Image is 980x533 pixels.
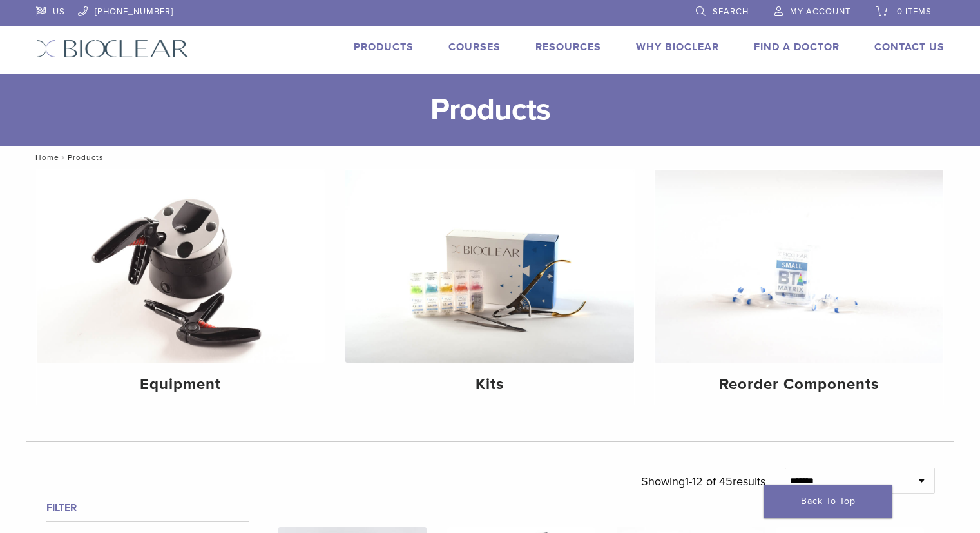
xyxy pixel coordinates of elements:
img: Reorder Components [655,170,943,363]
img: Kits [345,170,634,363]
a: Find A Doctor [754,41,840,54]
a: Back To Top [764,485,892,518]
span: Search [713,6,749,17]
a: Resources [535,41,601,54]
p: Showing results [641,468,765,495]
img: Equipment [37,170,325,363]
h4: Kits [356,373,624,396]
nav: Products [26,146,954,169]
a: Equipment [37,170,325,405]
a: Products [354,41,414,54]
span: / [59,154,68,161]
a: Kits [345,170,634,405]
a: Reorder Components [655,170,943,405]
span: 1-12 of 45 [685,474,733,488]
span: 0 items [897,6,932,17]
h4: Equipment [47,373,315,396]
h4: Reorder Components [665,373,933,396]
a: Contact Us [874,41,945,54]
a: Courses [448,41,501,54]
img: Bioclear [36,39,189,58]
a: Home [32,153,59,162]
h4: Filter [46,500,249,516]
span: My Account [790,6,850,17]
a: Why Bioclear [636,41,719,54]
